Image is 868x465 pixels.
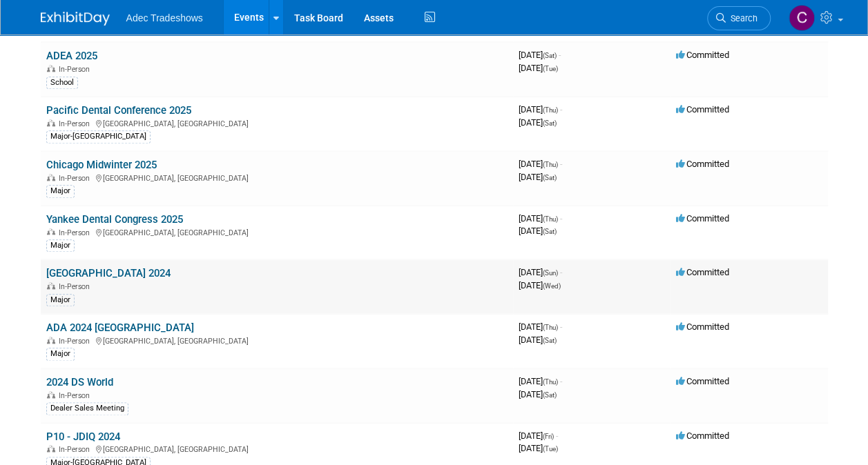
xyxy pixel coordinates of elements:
span: In-Person [59,65,94,74]
span: (Sat) [543,337,557,344]
div: School [46,77,78,89]
span: Committed [676,431,729,441]
img: Carol Schmidlin [789,5,815,31]
span: - [559,50,561,60]
span: [DATE] [519,431,558,441]
div: [GEOGRAPHIC_DATA], [GEOGRAPHIC_DATA] [46,335,508,346]
span: In-Person [59,391,94,400]
span: In-Person [59,174,94,183]
span: In-Person [59,282,94,291]
span: Committed [676,159,729,169]
span: - [560,321,562,332]
span: - [560,159,562,169]
span: Committed [676,50,729,60]
span: In-Person [59,119,94,128]
div: Major [46,294,75,306]
span: (Thu) [543,215,558,223]
span: [DATE] [519,280,561,290]
span: [DATE] [519,443,558,453]
span: In-Person [59,337,94,346]
span: - [556,431,558,441]
span: (Thu) [543,324,558,331]
img: In-Person Event [47,119,55,126]
a: ADEA 2025 [46,50,97,62]
a: Search [707,6,771,30]
img: In-Person Event [47,282,55,289]
span: [DATE] [519,213,562,224]
img: In-Person Event [47,337,55,344]
a: P10 - JDIQ 2024 [46,431,120,443]
span: [DATE] [519,172,557,182]
div: [GEOGRAPHIC_DATA], [GEOGRAPHIC_DATA] [46,226,508,237]
span: [DATE] [519,389,557,399]
span: Committed [676,321,729,332]
span: (Fri) [543,433,554,440]
a: Chicago Midwinter 2025 [46,159,157,171]
span: Committed [676,267,729,277]
span: [DATE] [519,117,557,128]
span: - [560,376,562,386]
span: [DATE] [519,104,562,115]
img: In-Person Event [47,391,55,398]
span: In-Person [59,228,94,237]
img: In-Person Event [47,65,55,72]
div: [GEOGRAPHIC_DATA], [GEOGRAPHIC_DATA] [46,117,508,128]
a: 2024 DS World [46,376,113,388]
span: (Sat) [543,174,557,181]
div: Dealer Sales Meeting [46,402,128,415]
span: (Sat) [543,119,557,127]
span: Committed [676,104,729,115]
div: Major [46,348,75,360]
div: [GEOGRAPHIC_DATA], [GEOGRAPHIC_DATA] [46,172,508,183]
span: - [560,213,562,224]
span: [DATE] [519,63,558,73]
span: [DATE] [519,335,557,345]
span: - [560,104,562,115]
span: Adec Tradeshows [126,12,203,23]
span: [DATE] [519,50,561,60]
div: [GEOGRAPHIC_DATA], [GEOGRAPHIC_DATA] [46,443,508,454]
span: Committed [676,376,729,386]
span: (Thu) [543,378,558,386]
div: Major [46,185,75,197]
span: Committed [676,213,729,224]
span: (Sat) [543,391,557,399]
span: (Sun) [543,269,558,277]
span: - [560,267,562,277]
img: In-Person Event [47,174,55,181]
span: (Thu) [543,161,558,168]
div: Major [46,239,75,252]
span: In-Person [59,445,94,454]
span: [DATE] [519,321,562,332]
span: (Sat) [543,52,557,59]
span: (Tue) [543,65,558,72]
span: (Tue) [543,445,558,453]
a: ADA 2024 [GEOGRAPHIC_DATA] [46,321,194,334]
span: (Thu) [543,106,558,114]
span: [DATE] [519,376,562,386]
img: In-Person Event [47,228,55,235]
span: [DATE] [519,226,557,236]
div: Major-[GEOGRAPHIC_DATA] [46,130,151,143]
img: ExhibitDay [41,12,110,26]
span: [DATE] [519,159,562,169]
span: Search [726,13,758,23]
span: [DATE] [519,267,562,277]
a: Pacific Dental Conference 2025 [46,104,191,117]
img: In-Person Event [47,445,55,452]
a: Yankee Dental Congress 2025 [46,213,183,226]
span: (Wed) [543,282,561,290]
span: (Sat) [543,228,557,235]
a: [GEOGRAPHIC_DATA] 2024 [46,267,171,279]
